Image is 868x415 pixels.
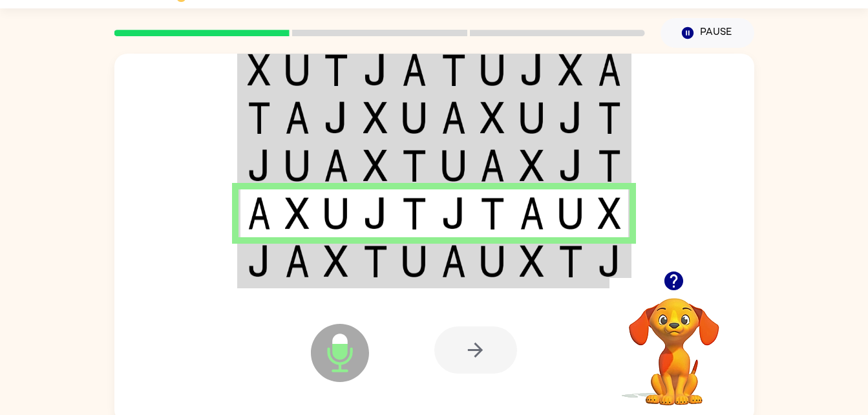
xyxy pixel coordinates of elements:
img: j [248,149,271,182]
img: j [248,245,271,277]
img: a [324,149,348,182]
img: a [285,101,310,134]
img: j [520,54,544,86]
img: u [324,197,348,229]
img: x [363,149,388,182]
img: a [520,197,544,229]
img: t [598,149,621,182]
img: x [558,54,583,86]
img: x [248,54,271,86]
img: t [480,197,505,229]
img: a [480,149,505,182]
img: t [441,54,466,86]
img: j [363,197,388,229]
img: a [441,245,466,277]
img: t [402,149,427,182]
img: x [285,197,310,229]
img: u [480,54,505,86]
img: t [598,101,621,134]
img: u [441,149,466,182]
img: a [285,245,310,277]
img: a [248,197,271,229]
img: a [441,101,466,134]
img: t [324,54,348,86]
img: j [558,149,583,182]
img: x [520,245,544,277]
img: t [402,197,427,229]
img: u [402,245,427,277]
img: t [363,245,388,277]
img: j [441,197,466,229]
img: x [363,101,388,134]
img: j [324,101,348,134]
img: u [285,149,310,182]
img: x [598,197,621,229]
img: x [520,149,544,182]
img: x [480,101,505,134]
img: j [558,101,583,134]
img: j [363,54,388,86]
img: t [558,245,583,277]
img: u [520,101,544,134]
img: j [598,245,621,277]
img: u [285,54,310,86]
img: t [248,101,271,134]
video: Your browser must support playing .mp4 files to use Literably. Please try using another browser. [609,278,739,407]
img: u [558,197,583,229]
img: u [480,245,505,277]
img: u [402,101,427,134]
img: a [598,54,621,86]
img: x [324,245,348,277]
button: Pause [661,18,754,48]
img: a [402,54,427,86]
